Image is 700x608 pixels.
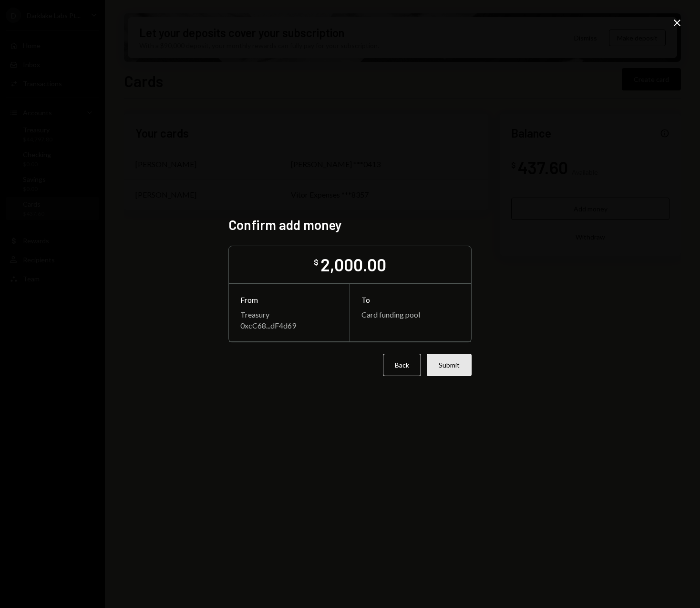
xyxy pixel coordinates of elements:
[240,321,338,330] div: 0xcC68...dF4d69
[228,216,472,234] h2: Confirm add money
[320,254,386,275] div: 2,000.00
[314,258,319,267] div: $
[427,354,472,376] button: Submit
[240,310,338,319] div: Treasury
[361,295,460,304] div: To
[361,310,460,319] div: Card funding pool
[240,295,338,304] div: From
[383,354,421,376] button: Back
